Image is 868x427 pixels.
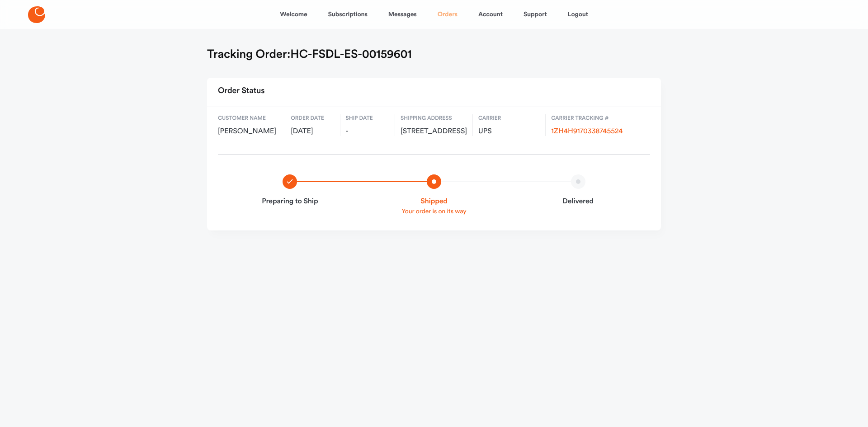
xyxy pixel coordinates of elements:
[218,127,279,136] span: [PERSON_NAME]
[568,4,588,25] a: Logout
[478,114,540,122] span: Carrier
[524,4,547,25] a: Support
[328,4,368,25] a: Subscriptions
[291,127,334,136] span: [DATE]
[551,128,623,135] a: 1ZH4H9170338745524
[207,47,412,61] h1: Tracking Order: HC-FSDL-ES-00159601
[478,4,503,25] a: Account
[551,114,645,122] span: Carrier Tracking #
[280,4,307,25] a: Welcome
[373,196,495,207] strong: Shipped
[478,127,540,136] span: UPS
[229,196,351,207] strong: Preparing to Ship
[517,196,639,207] strong: Delivered
[218,114,279,122] span: Customer name
[218,83,264,99] h2: Order Status
[346,114,389,122] span: Ship date
[291,114,334,122] span: Order date
[388,4,417,25] a: Messages
[438,4,458,25] a: Orders
[373,207,495,216] p: Your order is on its way
[401,127,467,136] span: [STREET_ADDRESS]
[346,127,389,136] span: -
[401,114,467,122] span: Shipping address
